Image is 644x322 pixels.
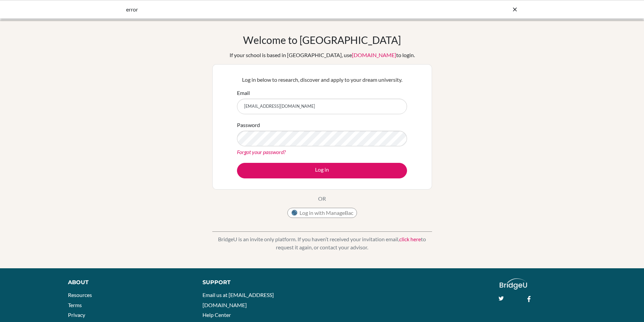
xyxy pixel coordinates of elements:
a: Resources [68,292,92,298]
div: About [68,278,187,287]
p: Log in below to research, discover and apply to your dream university. [237,76,407,84]
div: If your school is based in [GEOGRAPHIC_DATA], use to login. [230,51,415,59]
p: OR [318,195,326,203]
label: Password [237,121,260,129]
h1: Welcome to [GEOGRAPHIC_DATA] [243,34,401,46]
a: Help Center [202,312,231,318]
a: Email us at [EMAIL_ADDRESS][DOMAIN_NAME] [202,292,274,308]
a: Forgot your password? [237,149,286,155]
a: Terms [68,302,82,308]
p: BridgeU is an invite only platform. If you haven’t received your invitation email, to request it ... [212,235,432,251]
div: error [126,5,417,14]
button: Log in with ManageBac [287,208,357,218]
a: [DOMAIN_NAME] [352,52,396,58]
a: Privacy [68,312,85,318]
a: click here [399,236,421,242]
button: Log in [237,163,407,178]
div: Support [202,278,314,287]
img: logo_white@2x-f4f0deed5e89b7ecb1c2cc34c3e3d731f90f0f143d5ea2071677605dd97b5244.png [500,278,527,290]
label: Email [237,89,250,97]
